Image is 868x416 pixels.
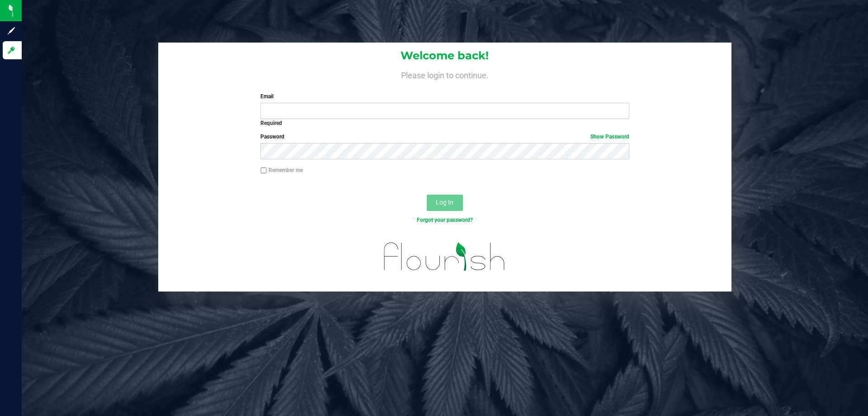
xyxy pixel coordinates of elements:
[7,46,16,55] inline-svg: Log in
[260,166,303,174] label: Remember me
[260,92,629,100] label: Email
[260,167,267,174] input: Remember me
[260,120,282,126] strong: Required
[417,217,473,223] a: Forgot your password?
[7,26,16,35] inline-svg: Sign up
[373,234,516,280] img: flourish_logo.svg
[590,134,629,140] a: Show Password
[158,69,731,80] h4: Please login to continue.
[260,134,284,140] span: Password
[427,195,463,211] button: Log In
[158,50,731,62] h1: Welcome back!
[436,199,453,206] span: Log In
